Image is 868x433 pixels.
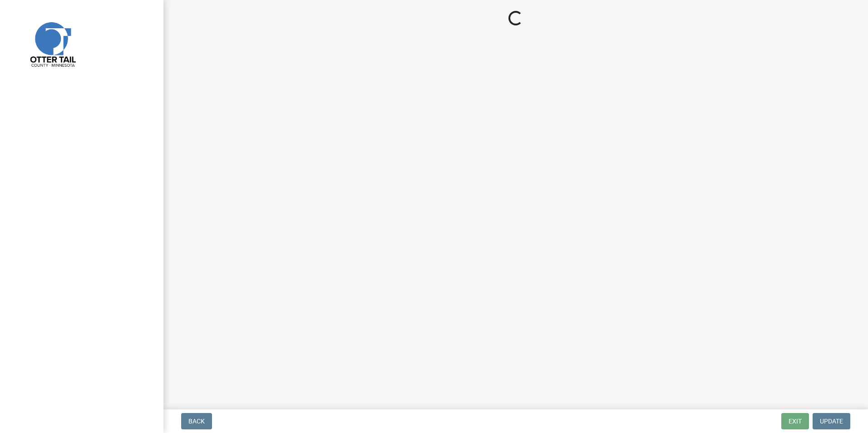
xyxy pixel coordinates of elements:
[813,413,850,429] button: Update
[188,418,205,425] span: Back
[781,413,809,429] button: Exit
[820,418,843,425] span: Update
[181,413,212,429] button: Back
[18,10,86,78] img: Otter Tail County, Minnesota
